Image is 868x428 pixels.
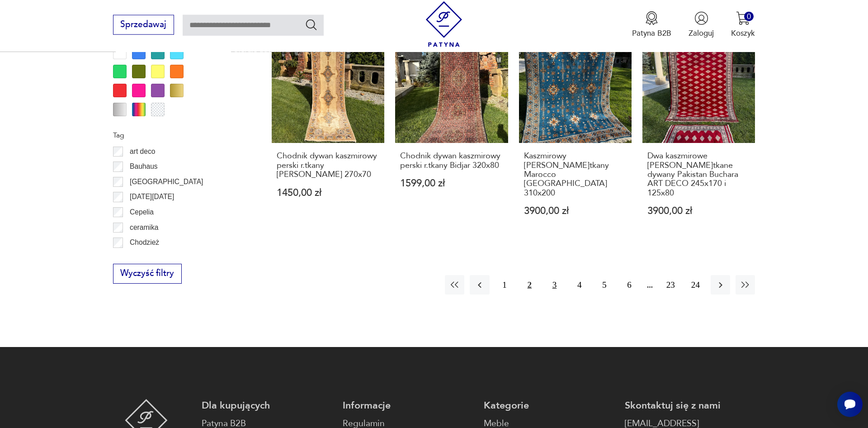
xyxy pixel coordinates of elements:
button: 2 [520,275,539,295]
p: Patyna B2B [632,28,671,38]
img: Ikona koszyka [736,11,750,25]
p: Zaloguj [689,28,714,38]
a: Chodnik dywan kaszmirowy perski r.tkany Kirman Kerman 270x70Chodnik dywan kaszmirowy perski r.tka... [272,30,384,238]
button: 4 [570,275,589,295]
h3: Chodnik dywan kaszmirowy perski r.tkany [PERSON_NAME] 270x70 [277,152,380,179]
button: 1 [495,275,514,295]
button: Sprzedawaj [113,15,174,35]
p: 3900,00 zł [647,206,750,216]
img: Patyna - sklep z meblami i dekoracjami vintage [421,1,467,47]
iframe: Smartsupp widget button [837,392,863,417]
p: ceramika [130,222,158,233]
button: 24 [686,275,705,295]
p: art deco [130,146,155,157]
a: Dwa kaszmirowe r.tkane dywany Pakistan Buchara ART DECO 245x170 i 125x80Dwa kaszmirowe [PERSON_NA... [642,30,755,238]
div: 0 [744,12,754,21]
h3: Chodnik dywan kaszmirowy perski r.tkany Bidjar 320x80 [400,152,503,170]
p: Bauhaus [130,161,158,172]
button: 6 [619,275,639,295]
h3: Kaszmirowy [PERSON_NAME]tkany Marocco [GEOGRAPHIC_DATA] 310x200 [524,152,627,198]
p: [GEOGRAPHIC_DATA] [130,176,203,188]
p: 1599,00 zł [400,179,503,188]
button: Szukaj [305,18,318,31]
button: 0Koszyk [731,11,755,38]
button: Zaloguj [689,11,714,38]
button: 5 [594,275,614,295]
p: 3900,00 zł [524,206,627,216]
p: 1450,00 zł [277,188,380,198]
p: Koszyk [731,28,755,38]
p: Tag [113,129,246,141]
a: Chodnik dywan kaszmirowy perski r.tkany Bidjar 320x80Chodnik dywan kaszmirowy perski r.tkany Bidj... [395,30,508,238]
button: Patyna B2B [632,11,671,38]
img: Ikona medalu [645,11,659,25]
button: 3 [545,275,564,295]
p: Kategorie [484,399,614,412]
a: Ikona medaluPatyna B2B [632,11,671,38]
a: Sprzedawaj [113,22,174,29]
p: Skontaktuj się z nami [625,399,755,412]
p: Dla kupujących [202,399,332,412]
a: Kaszmirowy wełniany dywan r.tkany Marocco Maroko 310x200Kaszmirowy [PERSON_NAME]tkany Marocco [GE... [519,30,632,238]
h3: Dwa kaszmirowe [PERSON_NAME]tkane dywany Pakistan Buchara ART DECO 245x170 i 125x80 [647,152,750,198]
p: Chodzież [130,237,159,248]
p: Cepelia [130,206,154,218]
img: Ikonka użytkownika [694,11,708,25]
p: Ćmielów [130,252,157,264]
p: [DATE][DATE] [130,191,174,203]
button: 23 [661,275,680,295]
button: Wyczyść filtry [113,264,182,284]
p: Informacje [343,399,473,412]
